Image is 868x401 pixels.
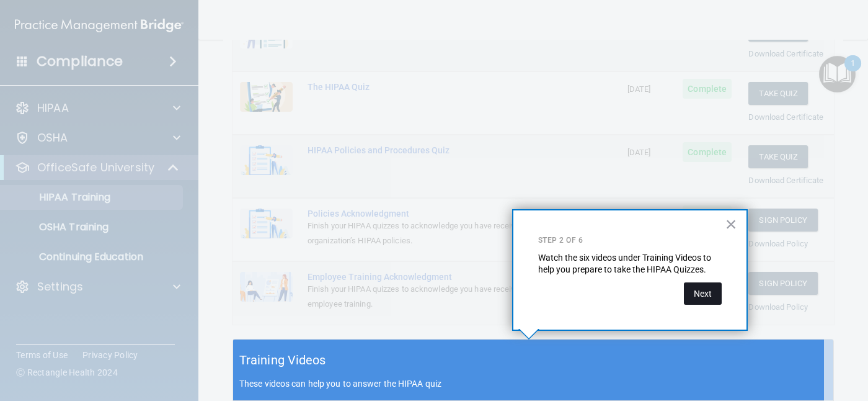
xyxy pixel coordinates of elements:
p: These videos can help you to answer the HIPAA quiz [239,379,827,389]
button: Next [684,282,722,305]
button: Close [725,214,737,234]
h5: Training Videos [239,349,326,371]
p: Step 2 of 6 [538,235,722,246]
p: Watch the six videos under Training Videos to help you prepare to take the HIPAA Quizzes. [538,252,722,276]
